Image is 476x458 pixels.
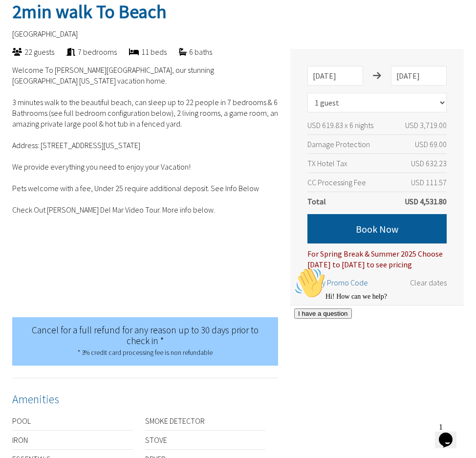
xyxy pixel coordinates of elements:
[307,66,363,86] input: Check-in
[411,158,447,169] span: USD 632.23
[307,158,347,168] span: TX Hotel Tax
[12,29,78,39] span: [GEOGRAPHIC_DATA]
[145,430,266,445] li: STOVE
[405,120,447,131] span: USD 3,719.00
[12,430,133,445] li: IRON
[12,391,278,408] h4: Amenities
[307,120,373,130] span: USD 619.83 x 6 nights
[12,65,278,310] p: Welcome To [PERSON_NAME][GEOGRAPHIC_DATA], our stunning [GEOGRAPHIC_DATA] [US_STATE] vacation hom...
[145,415,266,426] li: SMOKE DETECTOR
[307,177,366,187] span: CC Processing Fee
[415,139,447,150] span: USD 69.00
[307,214,447,243] button: Book Now
[4,4,35,35] img: :wave:
[12,415,133,426] li: POOL
[4,45,62,55] button: I have a question
[167,46,212,57] div: 6 baths
[307,196,326,206] span: Total
[4,29,97,37] span: Hi! How can we help?
[307,243,447,270] div: For Spring Break & Summer 2025 Choose [DATE] to [DATE] to see pricing
[54,46,117,57] div: 7 bedrooms
[117,46,167,57] div: 11 beds
[290,263,466,414] iframe: chat widget
[405,196,447,207] span: USD 4,531.80
[411,177,447,188] span: USD 111.57
[32,324,259,357] span: Cancel for a full refund for any reason up to 30 days prior to check in *
[435,419,466,448] iframe: chat widget
[4,4,180,55] div: 👋Hi! How can we help?I have a question
[391,66,447,86] input: Check-out
[307,139,370,149] span: Damage Protection
[78,349,213,357] span: * 3% credit card processing fee is non refundable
